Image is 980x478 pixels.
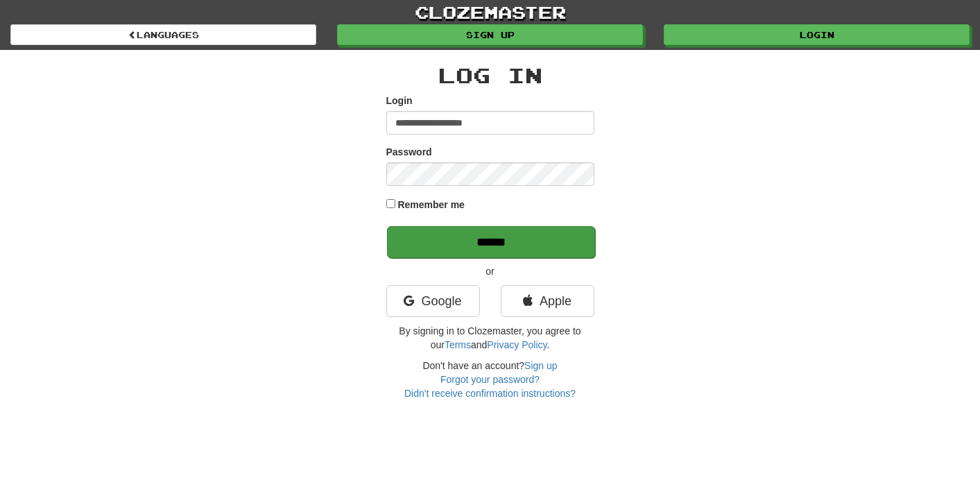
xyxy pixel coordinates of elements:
[337,24,643,45] a: Sign up
[386,359,594,400] div: Don't have an account?
[386,145,432,159] label: Password
[397,198,465,212] label: Remember me
[386,94,413,108] label: Login
[404,388,576,399] a: Didn't receive confirmation instructions?
[501,285,594,317] a: Apple
[386,64,594,87] h2: Log In
[524,360,557,371] a: Sign up
[445,339,471,350] a: Terms
[10,24,316,45] a: Languages
[440,374,540,385] a: Forgot your password?
[664,24,970,45] a: Login
[487,339,547,350] a: Privacy Policy
[386,264,594,278] p: or
[386,324,594,352] p: By signing in to Clozemaster, you agree to our and .
[386,285,480,317] a: Google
